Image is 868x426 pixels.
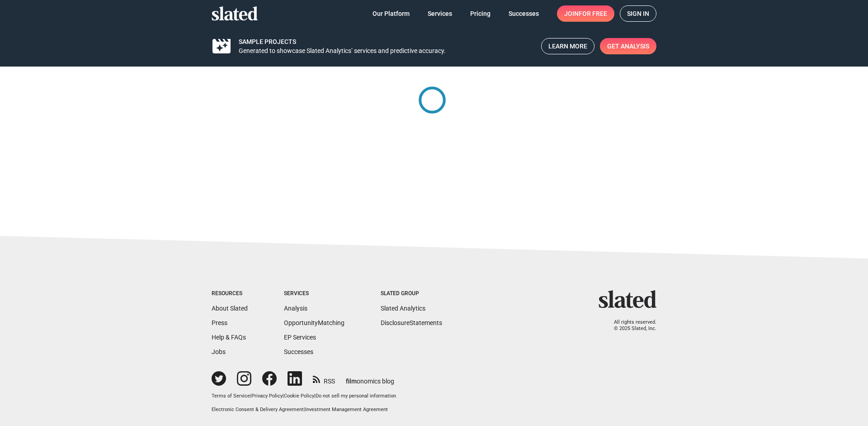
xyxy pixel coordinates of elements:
button: Do not sell my personal information [316,393,396,400]
a: Successes [284,348,313,355]
span: Get Analysis [607,38,649,54]
a: Jobs [212,348,226,355]
a: Press [212,319,227,326]
a: Slated Analytics [381,305,425,312]
a: Services [420,5,459,22]
a: filmonomics blog [346,370,394,386]
div: Resources [212,290,248,297]
a: Joinfor free [557,5,614,22]
a: Our Platform [365,5,417,22]
a: About Slated [212,305,248,312]
a: Successes [501,5,546,22]
span: Pricing [470,5,491,22]
span: Successes [509,5,539,22]
a: EP Services [284,334,316,341]
span: | [314,393,316,399]
a: Cookie Policy [284,393,314,399]
span: Learn More [548,38,587,54]
a: Learn More [541,38,594,54]
mat-icon: movie_filter [211,41,232,52]
a: Investment Management Agreement [305,407,388,412]
a: Pricing [463,5,498,22]
span: film [346,378,357,385]
span: Join [564,5,607,22]
a: Privacy Policy [251,393,283,399]
div: Slated Group [381,290,442,297]
span: | [283,393,284,399]
a: Help & FAQs [212,334,246,341]
a: Analysis [284,305,307,312]
a: Electronic Consent & Delivery Agreement [212,407,304,412]
div: Sample Projects [239,36,534,46]
div: Generated to showcase Slated Analytics’ services and predictive accuracy. [239,47,534,55]
span: Our Platform [373,5,410,22]
div: Services [284,290,344,297]
a: OpportunityMatching [284,319,344,326]
a: Sign in [620,5,656,22]
span: | [304,407,305,412]
span: Services [428,5,452,22]
span: for free [579,5,607,22]
span: | [250,393,251,399]
a: Terms of Service [212,393,250,399]
span: Sign in [627,6,649,21]
a: Get Analysis [600,38,656,54]
p: All rights reserved. © 2025 Slated, Inc. [604,319,656,332]
a: RSS [313,372,335,386]
a: DisclosureStatements [381,319,442,326]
